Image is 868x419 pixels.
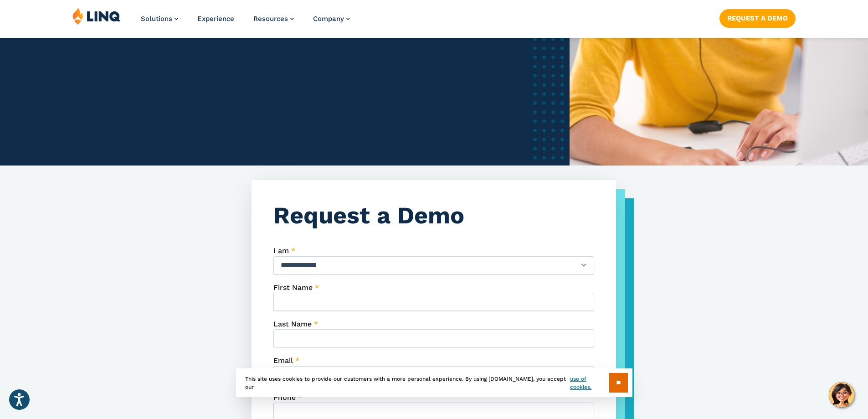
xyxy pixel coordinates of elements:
img: LINQ | K‑12 Software [72,7,121,25]
span: Resources [253,15,288,23]
span: I am [273,246,289,255]
a: Experience [197,15,234,23]
span: First Name [273,283,313,292]
nav: Primary Navigation [141,7,350,37]
a: Company [313,15,350,23]
span: Solutions [141,15,172,23]
div: This site uses cookies to provide our customers with a more personal experience. By using [DOMAIN... [236,368,632,397]
a: use of cookies. [570,375,609,391]
span: Company [313,15,344,23]
span: Email [273,356,293,365]
a: Request a Demo [719,9,796,27]
a: Solutions [141,15,178,23]
button: Hello, have a question? Let’s chat. [829,382,854,408]
h3: Request a Demo [273,202,594,229]
a: Resources [253,15,294,23]
span: Last Name [273,320,312,328]
nav: Button Navigation [719,7,796,27]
